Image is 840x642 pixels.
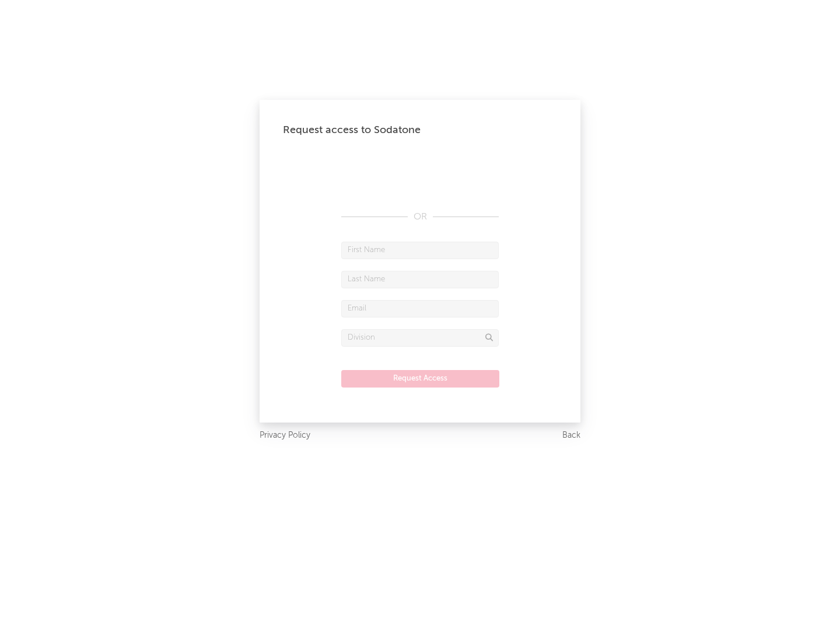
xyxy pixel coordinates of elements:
input: Email [341,300,499,317]
a: Back [562,428,580,443]
input: Last Name [341,271,499,288]
input: Division [341,329,499,347]
div: OR [341,210,499,224]
input: First Name [341,242,499,259]
div: Request access to Sodatone [283,123,557,137]
button: Request Access [341,370,499,388]
a: Privacy Policy [260,428,310,443]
